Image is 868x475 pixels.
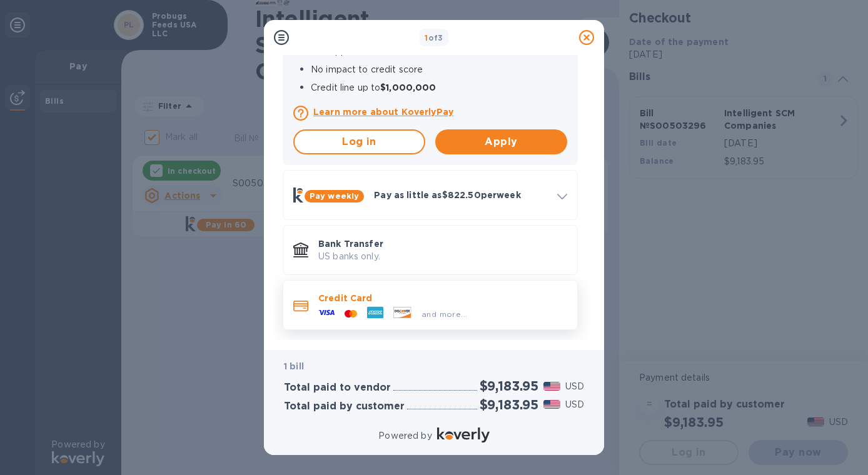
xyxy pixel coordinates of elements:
[293,129,425,154] button: Log in
[318,250,567,263] p: US banks only.
[565,398,584,411] p: USD
[445,134,557,149] span: Apply
[425,33,443,42] b: of 3
[437,427,490,442] img: Logo
[480,378,538,394] h2: $9,183.95
[284,361,304,371] b: 1 bill
[318,237,567,250] p: Bank Transfer
[313,106,567,118] a: Learn more about KoverlyPay
[374,189,547,201] p: Pay as little as $822.50 per week
[435,129,567,154] button: Apply
[480,397,538,412] h2: $9,183.95
[543,382,560,391] img: USD
[311,81,567,94] p: Credit line up to
[378,429,431,442] p: Powered by
[305,134,414,149] span: Log in
[311,63,567,76] p: No impact to credit score
[284,401,405,412] h3: Total paid by customer
[421,309,467,319] span: and more...
[310,191,359,201] b: Pay weekly
[425,33,428,42] span: 1
[543,400,560,409] img: USD
[380,82,436,92] b: $1,000,000
[565,380,584,393] p: USD
[318,292,567,304] p: Credit Card
[284,382,391,394] h3: Total paid to vendor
